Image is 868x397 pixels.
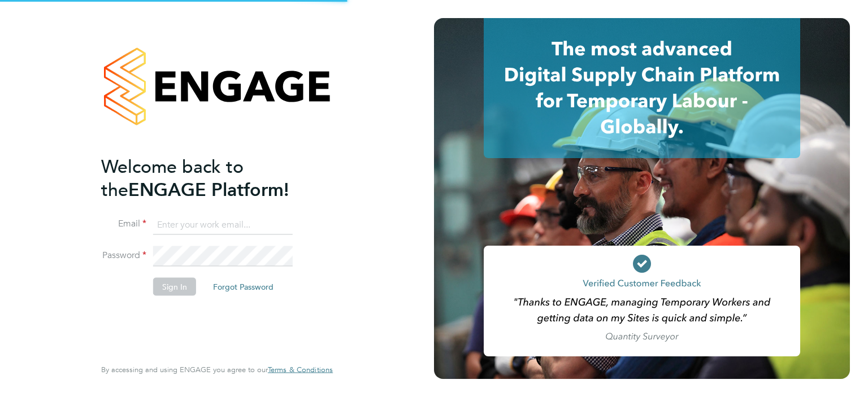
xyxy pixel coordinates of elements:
[153,215,293,235] input: Enter your work email...
[101,365,333,374] span: By accessing and using ENGAGE you agree to our
[101,218,146,230] label: Email
[268,365,333,374] a: Terms & Conditions
[204,278,283,296] button: Forgot Password
[101,155,244,200] span: Welcome back to the
[101,155,322,201] h2: ENGAGE Platform!
[101,250,146,261] label: Password
[153,278,196,296] button: Sign In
